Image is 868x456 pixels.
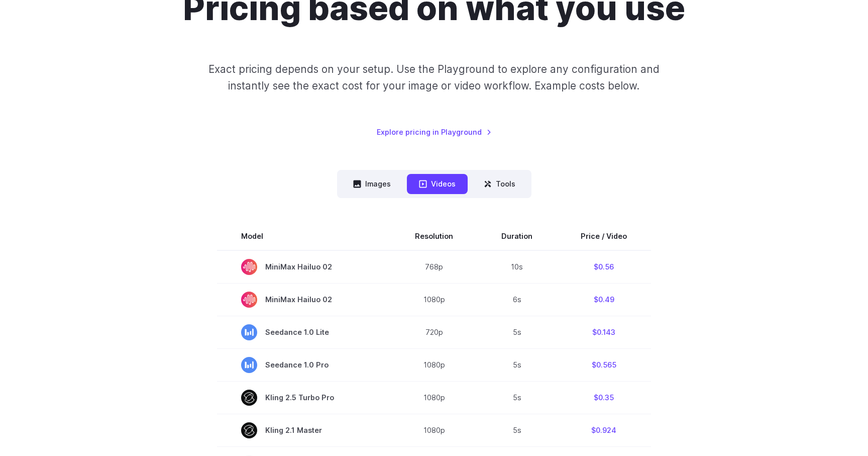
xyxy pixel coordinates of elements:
td: $0.35 [557,381,651,414]
td: 1080p [391,414,477,446]
p: Exact pricing depends on your setup. Use the Playground to explore any configuration and instantl... [189,61,679,95]
td: $0.56 [557,250,651,284]
a: Explore pricing in Playground [377,126,492,138]
th: Price / Video [557,222,651,250]
span: MiniMax Hailuo 02 [241,292,367,308]
th: Resolution [391,222,477,250]
td: $0.49 [557,283,651,316]
span: Seedance 1.0 Pro [241,357,367,373]
td: 1080p [391,348,477,381]
span: Kling 2.5 Turbo Pro [241,390,367,406]
td: 5s [477,381,557,414]
td: 768p [391,250,477,284]
td: 5s [477,316,557,348]
th: Duration [477,222,557,250]
button: Tools [472,174,527,194]
span: Kling 2.1 Master [241,422,367,438]
button: Videos [407,174,468,194]
td: 6s [477,283,557,316]
button: Images [341,174,403,194]
td: 1080p [391,381,477,414]
td: $0.924 [557,414,651,446]
span: Seedance 1.0 Lite [241,324,367,340]
span: MiniMax Hailuo 02 [241,259,367,275]
td: 5s [477,348,557,381]
td: 10s [477,250,557,284]
td: 720p [391,316,477,348]
td: 1080p [391,283,477,316]
td: $0.143 [557,316,651,348]
td: $0.565 [557,348,651,381]
th: Model [217,222,391,250]
td: 5s [477,414,557,446]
